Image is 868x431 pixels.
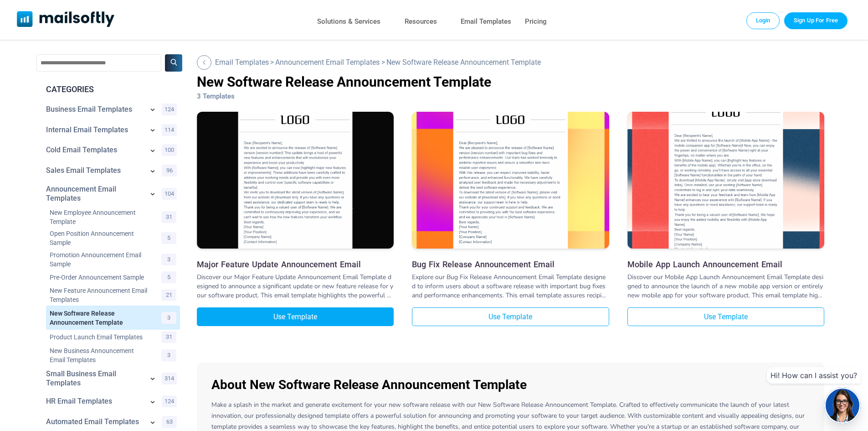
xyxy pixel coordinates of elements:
[39,83,180,95] div: CATEGORIES
[46,125,144,135] a: Category
[148,105,157,116] a: Show subcategories for Business Email Templates
[148,125,157,136] a: Show subcategories for Internal Email Templates
[627,260,824,269] a: Mobile App Launch Announcement Email
[461,15,511,28] a: Email Templates
[17,11,115,29] a: Mailsoftly
[767,367,861,384] div: Hi! How can I assist you?
[525,15,547,28] a: Pricing
[627,112,824,251] a: Mobile App Launch Announcement Email
[211,377,810,392] h3: About New Software Release Announcement Template
[50,250,150,269] a: Category
[50,273,150,282] a: Category
[197,104,394,256] img: Major Feature Update Announcement Email
[46,105,144,114] a: Category
[148,189,157,200] a: Show subcategories for Announcement Email Templates
[148,146,157,157] a: Show subcategories for Cold Email Templates
[197,260,394,269] a: Major Feature Update Announcement Email
[202,60,206,65] img: Back
[746,12,780,29] a: Login
[148,374,157,385] a: Show subcategories for Small Business Email Templates
[50,286,150,304] a: Category
[197,92,235,100] span: 3 Templates
[148,397,157,408] a: Show subcategories for HR Email Templates
[50,332,150,342] a: Category
[197,273,394,300] div: Discover our Major Feature Update Announcement Email Template designed to announce a significant ...
[784,12,847,29] a: Trial
[50,346,150,364] a: Category
[197,55,214,70] a: Go Back
[627,307,824,326] a: Use Template
[317,15,380,28] a: Solutions & Services
[824,389,861,422] img: agent
[412,112,609,251] a: Bug Fix Release Announcement Email
[412,307,609,326] a: Use Template
[197,54,824,70] div: > >
[170,59,177,66] img: Search
[627,96,824,264] img: Mobile App Launch Announcement Email
[46,369,144,388] a: Category
[50,229,150,247] a: Category
[17,11,115,27] img: Mailsoftly Logo
[46,166,144,175] a: Category
[148,418,157,429] a: Show subcategories for Automated Email Templates
[275,58,380,67] a: Go Back
[405,15,437,28] a: Resources
[627,273,824,300] div: Discover our Mobile App Launch Announcement Email Template designed to announce the launch of a n...
[50,309,150,327] a: Category
[197,112,394,251] a: Major Feature Update Announcement Email
[50,208,150,226] a: Category
[46,397,144,406] a: Category
[46,185,144,203] a: Category
[215,58,269,67] a: Go Back
[412,273,609,300] div: Explore our Bug Fix Release Announcement Email Template designed to inform users about a software...
[197,74,824,90] h1: New Software Release Announcement Template
[148,166,157,177] a: Show subcategories for Sales Email Templates
[46,145,144,155] a: Category
[197,307,394,326] a: Use Template
[412,104,609,256] img: Bug Fix Release Announcement Email
[412,260,609,269] a: Bug Fix Release Announcement Email
[46,417,144,426] a: Category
